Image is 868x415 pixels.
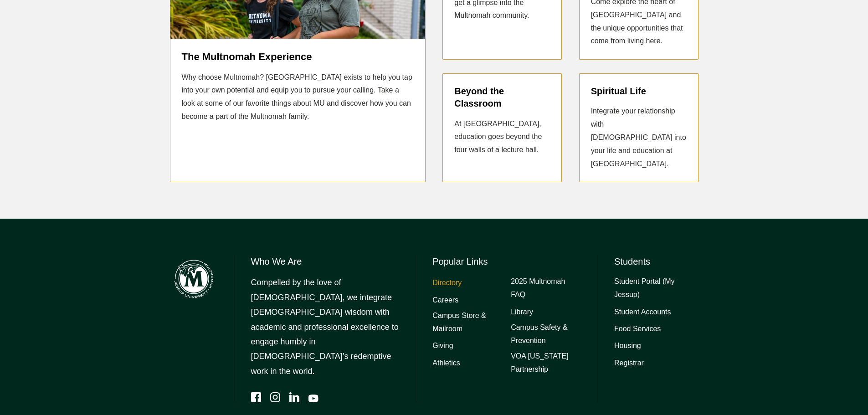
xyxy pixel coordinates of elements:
a: Food Services [614,323,661,336]
a: Careers [432,294,458,307]
p: At [GEOGRAPHIC_DATA], education goes beyond the four walls of a lecture hall. [454,118,550,157]
a: Campus Safety & Prevention [511,321,581,348]
h5: The Multnomah Experience [182,50,414,64]
a: Spiritual Life Integrate your relationship with [DEMOGRAPHIC_DATA] into your life and education a... [579,73,699,182]
a: Student Portal (My Jessup) [614,275,698,302]
a: Housing [614,339,641,353]
a: Campus Store & Mailroom [432,309,503,336]
a: 2025 Multnomah FAQ [511,275,581,302]
a: YouTube [308,392,318,402]
p: Integrate your relationship with [DEMOGRAPHIC_DATA] into your life and education at [GEOGRAPHIC_D... [591,105,687,170]
a: Giving [432,339,453,353]
img: Multnomah Campus of Jessup University logo [170,255,218,303]
a: Instagram [270,392,280,402]
a: VOA [US_STATE] Partnership [511,350,581,376]
a: Registrar [614,357,644,370]
p: Compelled by the love of [DEMOGRAPHIC_DATA], we integrate [DEMOGRAPHIC_DATA] wisdom with academic... [251,275,400,379]
p: Why choose Multnomah? [GEOGRAPHIC_DATA] exists to help you tap into your own potential and equip ... [182,71,414,123]
a: LinkedIn [289,392,299,402]
h6: Students [614,255,698,268]
a: Athletics [432,357,460,370]
a: Directory [432,277,462,290]
a: Library [511,306,533,319]
h6: Popular Links [432,255,581,268]
a: Student Accounts [614,306,671,319]
a: Facebook [251,392,261,402]
h6: Who We Are [251,255,400,268]
h5: Beyond the Classroom [454,85,550,110]
h5: Spiritual Life [591,85,687,97]
a: Beyond the Classroom At [GEOGRAPHIC_DATA], education goes beyond the four walls of a lecture hall. [442,73,562,182]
